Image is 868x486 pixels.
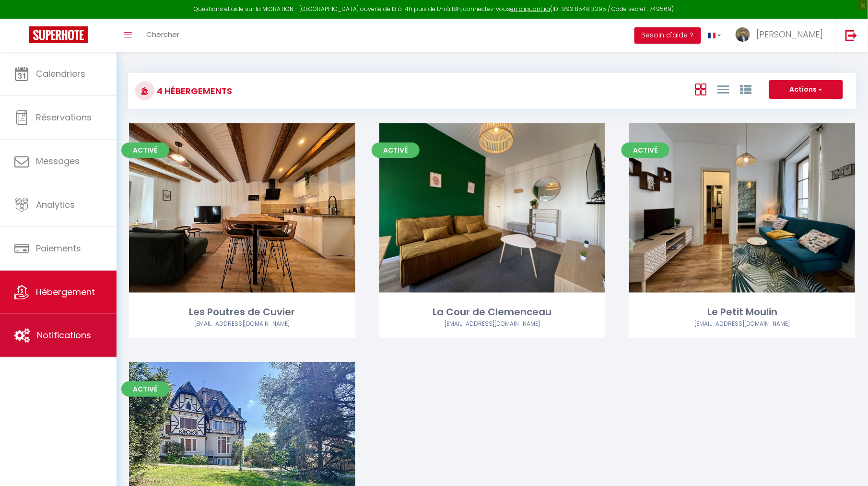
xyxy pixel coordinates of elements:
[154,80,232,102] h3: 4 Hébergements
[146,29,179,39] span: Chercher
[634,27,701,44] button: Besoin d'aide ?
[629,320,856,329] div: Airbnb
[36,242,81,254] span: Paiements
[736,27,750,42] img: ...
[372,142,420,158] span: Activé
[121,381,169,397] span: Activé
[36,199,75,211] span: Analytics
[8,4,36,33] button: Open LiveChat chat widget
[213,438,271,457] a: Editer
[463,198,521,217] a: Editer
[714,198,771,217] a: Editer
[756,28,823,40] span: [PERSON_NAME]
[717,81,729,97] a: Vue en Liste
[845,29,857,41] img: logout
[213,198,271,217] a: Editer
[29,26,88,43] img: Super Booking
[629,305,856,320] div: Le Petit Moulin
[769,80,843,99] button: Actions
[121,142,169,158] span: Activé
[36,155,80,167] span: Messages
[695,81,706,97] a: Vue en Box
[36,68,85,80] span: Calendriers
[740,81,751,97] a: Vue par Groupe
[728,19,835,52] a: ... [PERSON_NAME]
[379,320,606,329] div: Airbnb
[511,5,551,13] a: en cliquant ici
[36,286,95,298] span: Hébergement
[129,320,355,329] div: Airbnb
[379,305,606,320] div: La Cour de Clemenceau
[36,111,92,123] span: Réservations
[139,19,187,52] a: Chercher
[129,305,355,320] div: Les Poutres de Cuvier
[622,142,669,158] span: Activé
[37,329,91,341] span: Notifications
